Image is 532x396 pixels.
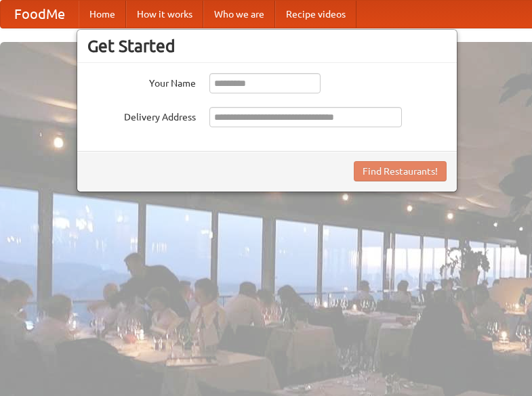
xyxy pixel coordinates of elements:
[1,1,79,28] a: FoodMe
[126,1,203,28] a: How it works
[203,1,275,28] a: Who we are
[275,1,356,28] a: Recipe videos
[87,36,447,56] h3: Get Started
[79,1,126,28] a: Home
[354,161,447,181] button: Find Restaurants!
[87,107,196,124] label: Delivery Address
[87,73,196,90] label: Your Name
